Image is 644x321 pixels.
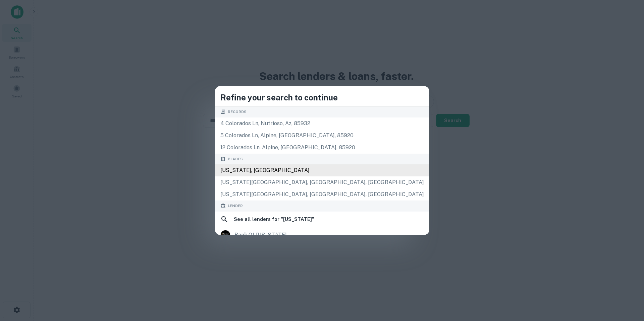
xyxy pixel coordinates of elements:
div: 12 colorados ln, alpine, [GEOGRAPHIC_DATA], 85920 [215,142,429,154]
div: [US_STATE][GEOGRAPHIC_DATA], [GEOGRAPHIC_DATA], [GEOGRAPHIC_DATA] [215,188,429,200]
img: picture [221,230,230,240]
div: 4 colorados ln, nutrioso, az, 85932 [215,117,429,130]
div: [US_STATE][GEOGRAPHIC_DATA], [GEOGRAPHIC_DATA], [GEOGRAPHIC_DATA] [215,176,429,188]
iframe: Chat Widget [610,267,644,300]
h4: Refine your search to continue [220,91,424,103]
span: Places [228,156,243,162]
h6: See all lenders for " [US_STATE] " [234,215,314,223]
div: [US_STATE], [GEOGRAPHIC_DATA] [215,164,429,176]
div: 5 colorados ln, alpine, [GEOGRAPHIC_DATA], 85920 [215,130,429,142]
span: Records [228,109,247,115]
a: bank of [US_STATE] [215,228,429,242]
div: bank of [US_STATE] [234,230,287,240]
span: Lender [228,203,243,209]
